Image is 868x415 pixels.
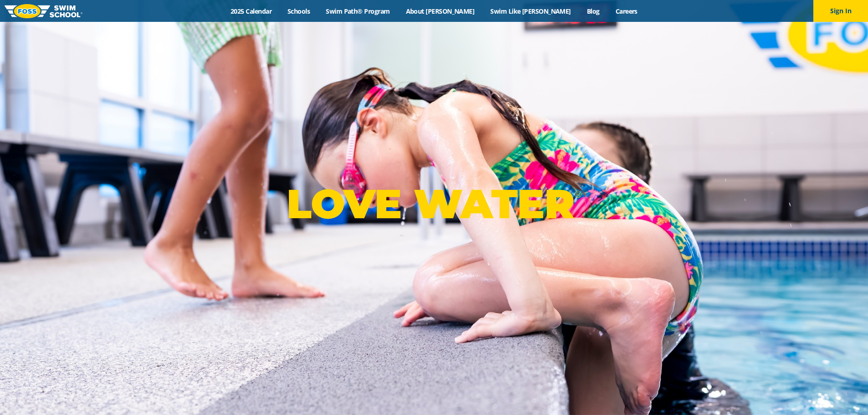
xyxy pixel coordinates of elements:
a: Schools [280,7,318,15]
a: Swim Path® Program [318,7,398,15]
a: About [PERSON_NAME] [398,7,483,15]
p: LOVE WATER [287,179,581,228]
sup: ® [574,189,581,200]
a: Swim Like [PERSON_NAME] [483,7,579,15]
a: Blog [579,7,607,15]
a: Careers [607,7,645,15]
a: 2025 Calendar [223,7,280,15]
img: FOSS Swim School Logo [5,4,82,18]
